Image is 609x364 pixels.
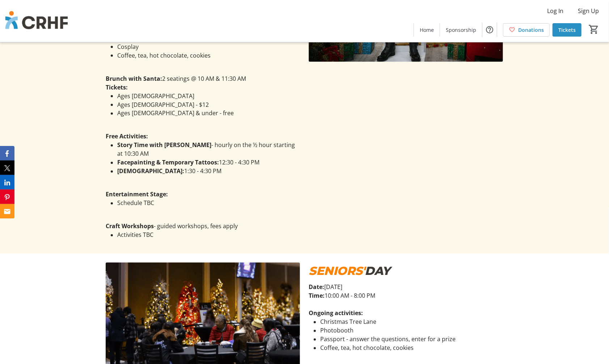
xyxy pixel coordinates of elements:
button: Cart [587,23,600,36]
a: Donations [503,23,550,37]
span: Sign Up [578,7,599,15]
li: Coffee, tea, hot chocolate, cookies [320,344,503,352]
strong: Ongoing activities: [309,309,363,317]
li: Coffee, tea, hot chocolate, cookies [117,51,300,60]
a: Home [414,23,440,37]
button: Sign Up [572,5,605,17]
strong: Free Activities: [106,133,148,141]
strong: Entertainment Stage: [106,191,168,198]
p: [DATE] [309,283,503,292]
button: Log In [541,5,569,17]
strong: Craft Workshops [106,222,154,230]
strong: Facepainting & Temporary Tattoos: [117,159,219,167]
p: 10:00 AM - 8:00 PM [309,292,503,300]
em: SENIORS' [309,264,365,278]
strong: Story Time with [PERSON_NAME] [117,141,211,149]
li: - hourly on the ½ hour starting at 10:30 AM [117,141,300,158]
strong: Brunch with Santa: [106,75,162,83]
span: Home [420,26,434,34]
li: Ages [DEMOGRAPHIC_DATA] & under - free [117,109,300,118]
p: - guided workshops, fees apply [106,222,300,231]
button: Help [482,22,497,37]
li: Cosplay [117,42,300,51]
span: Log In [547,7,563,15]
strong: Time: [309,292,325,300]
strong: Tickets: [106,83,128,91]
a: Sponsorship [440,23,482,37]
strong: Date: [309,283,324,291]
li: Ages [DEMOGRAPHIC_DATA] [117,92,300,100]
li: Christmas Tree Lane [320,318,503,326]
li: Passport - answer the questions, enter for a prize [320,335,503,344]
li: Schedule TBC [117,199,300,208]
li: Activities TBC [117,231,300,239]
a: Tickets [553,23,581,37]
span: Sponsorship [446,26,476,34]
p: 2 seatings @ 10 AM & 11:30 AM [106,74,300,83]
span: Tickets [558,26,576,34]
li: Ages [DEMOGRAPHIC_DATA] - $12 [117,100,300,109]
em: DAY [365,264,390,278]
span: Donations [518,26,544,34]
strong: [DEMOGRAPHIC_DATA]: [117,167,184,175]
img: Chinook Regional Hospital Foundation's Logo [4,3,69,39]
li: Photobooth [320,326,503,335]
li: 12:30 - 4:30 PM [117,158,300,167]
li: 1:30 - 4:30 PM [117,167,300,176]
